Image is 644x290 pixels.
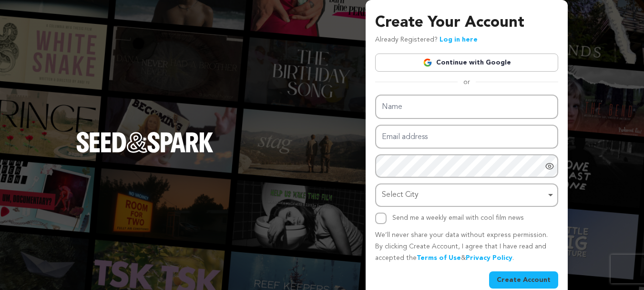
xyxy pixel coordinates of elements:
input: Name [375,95,558,119]
a: Terms of Use [417,255,461,261]
label: Send me a weekly email with cool film news [392,215,524,221]
a: Continue with Google [375,54,558,72]
p: Already Registered? [375,34,478,46]
a: Privacy Policy [466,255,512,261]
p: We’ll never share your data without express permission. By clicking Create Account, I agree that ... [375,230,558,264]
img: Google logo [423,58,432,67]
h3: Create Your Account [375,11,558,34]
img: Seed&Spark Logo [76,132,214,153]
div: Select City [382,188,546,202]
a: Show password as plain text. Warning: this will display your password on the screen. [545,161,554,171]
a: Log in here [440,36,478,43]
span: or [458,77,476,87]
a: Seed&Spark Homepage [76,132,214,172]
button: Create Account [489,271,558,289]
input: Email address [375,125,558,149]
